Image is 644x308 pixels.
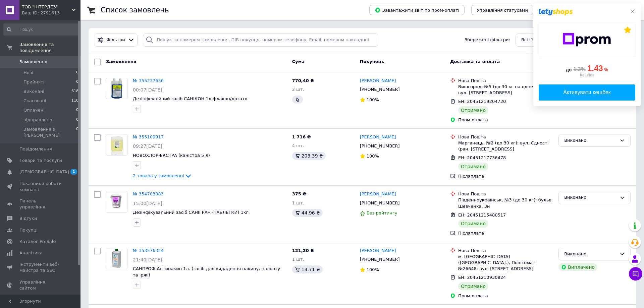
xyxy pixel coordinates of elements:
span: (728) [529,37,541,42]
div: Вишгород, №5 (до 30 кг на одне місце): вул. [STREET_ADDRESS] [458,84,553,96]
button: Чат з покупцем [629,267,642,281]
span: Скасовані [23,98,46,104]
div: Післяплата [458,173,553,179]
span: Без рейтингу [367,210,397,215]
span: Відгуки [19,215,37,222]
div: Нова Пошта [458,248,553,254]
span: Каталог ProSale [19,239,56,245]
a: Фото товару [106,134,127,156]
span: 2 товара у замовленні [133,173,184,178]
a: САНПРОФ-Антинакип 1л. (засіб для видадення накипу, нальоту та іржі) [133,266,280,278]
span: Управління статусами [477,8,528,13]
span: Покупець [360,59,384,64]
div: Післяплата [458,230,553,236]
span: ЕН: 20451215480517 [458,212,506,218]
div: Ваш ID: 2791613 [22,10,80,16]
div: Виконано [564,137,617,144]
div: Отримано [458,163,488,171]
span: 0 [76,79,78,85]
div: Марганець, №2 (до 30 кг): вул. Єдності (ран. [STREET_ADDRESS] [458,140,553,152]
a: № 354703083 [133,191,164,196]
div: [PHONE_NUMBER] [359,85,401,94]
a: Дезінфікувальний засіб САНІГРАН (ТАБЛЕТКИ) 1кг. [133,210,250,215]
img: Фото товару [109,134,124,155]
h1: Список замовлень [101,6,169,14]
span: Фільтри [107,37,125,43]
span: 0 [76,70,78,76]
span: Замовлення з [PERSON_NAME] [23,126,76,138]
span: 1 шт. [292,200,304,205]
span: 15:00[DATE] [133,201,162,206]
span: 375 ₴ [292,191,307,196]
span: Управління сайтом [19,279,62,291]
div: [PHONE_NUMBER] [359,142,401,150]
a: [PERSON_NAME] [360,248,396,254]
span: [DEMOGRAPHIC_DATA] [19,169,69,175]
button: Управління статусами [471,5,533,15]
div: Отримано [458,220,488,228]
span: Оплачені [23,107,45,113]
span: 1 [70,169,77,175]
span: 618 [71,88,78,95]
span: 0 [76,117,78,123]
input: Пошук за номером замовлення, ПІБ покупця, номером телефону, Email, номером накладної [143,34,378,47]
span: Панель управління [19,198,62,210]
span: Cума [292,59,305,64]
div: Виконано [564,194,617,201]
div: 44.96 ₴ [292,209,323,217]
a: № 355109917 [133,134,164,139]
span: ЕН: 20451210930824 [458,275,506,280]
span: Виконані [23,88,44,95]
span: 0 [76,126,78,138]
a: [PERSON_NAME] [360,78,396,84]
div: м. [GEOGRAPHIC_DATA] ([GEOGRAPHIC_DATA].), Поштомат №26648: вул. [STREET_ADDRESS] [458,254,553,272]
span: 100% [367,153,379,159]
span: ТОВ "ІНТЕРДЕЗ" [22,4,72,10]
a: № 355237650 [133,78,164,83]
span: Аналітика [19,250,43,256]
img: Фото товару [110,78,123,99]
span: Всі [521,37,528,43]
span: Товари та послуги [19,158,62,164]
span: Повідомлення [19,146,52,152]
div: Нова Пошта [458,134,553,140]
span: Збережені фільтри: [465,37,510,43]
img: Фото товару [106,248,127,269]
a: Фото товару [106,191,127,212]
a: [PERSON_NAME] [360,191,396,197]
div: [PHONE_NUMBER] [359,255,401,264]
div: Пром-оплата [458,293,553,299]
span: відправлено [23,117,52,123]
a: Фото товару [106,78,127,99]
span: Нові [23,70,33,76]
div: [PHONE_NUMBER] [359,199,401,207]
a: № 353576324 [133,248,164,253]
span: 2 шт. [292,87,304,92]
a: НОВОХЛОР-ЕКСТРА (каністра 5 л) [133,153,210,158]
input: Пошук [3,23,79,36]
span: Завантажити звіт по пром-оплаті [375,7,459,13]
span: 121,20 ₴ [292,248,314,253]
a: Дезінфекційний засіб САНІКОН 1л флакон/дозато [133,96,247,101]
span: 00:07[DATE] [133,87,162,93]
img: Фото товару [109,191,125,212]
div: Пром-оплата [458,117,553,123]
span: Інструменти веб-майстра та SEO [19,261,62,273]
span: 770,40 ₴ [292,78,314,83]
div: Отримано [458,106,488,114]
span: 21:40[DATE] [133,257,162,262]
span: 100% [367,97,379,102]
div: 203.39 ₴ [292,152,326,160]
div: Нова Пошта [458,78,553,84]
button: Завантажити звіт по пром-оплаті [369,5,465,15]
span: ЕН: 20451219204720 [458,99,506,104]
span: ЕН: 20451217736478 [458,155,506,160]
a: [PERSON_NAME] [360,134,396,140]
span: 1 716 ₴ [292,134,311,139]
div: 13.71 ₴ [292,265,323,273]
span: Замовлення [106,59,136,64]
